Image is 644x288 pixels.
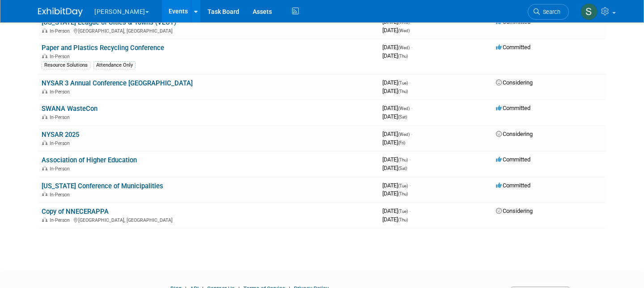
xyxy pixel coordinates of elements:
[398,106,410,111] span: (Wed)
[50,28,72,34] span: In-Person
[42,156,137,164] a: Association of Higher Education
[496,105,530,111] span: Committed
[411,105,412,111] span: -
[496,182,530,189] span: Committed
[382,44,412,51] span: [DATE]
[382,216,408,223] span: [DATE]
[50,54,72,59] span: In-Person
[42,114,47,119] img: In-Person Event
[382,165,407,171] span: [DATE]
[398,191,408,196] span: (Thu)
[42,44,164,52] a: Paper and Plastics Recycling Conference
[398,89,408,94] span: (Thu)
[382,52,408,59] span: [DATE]
[50,89,72,95] span: In-Person
[398,80,408,85] span: (Tue)
[42,140,47,145] img: In-Person Event
[42,18,176,26] a: [US_STATE] League of Cities & Towns (VLCT)
[42,208,109,216] a: Copy of NNECERAPPA
[42,166,47,170] img: In-Person Event
[382,131,412,137] span: [DATE]
[50,217,72,223] span: In-Person
[409,208,411,214] span: -
[528,4,569,20] a: Search
[382,156,411,163] span: [DATE]
[42,89,47,93] img: In-Person Event
[398,140,405,145] span: (Fri)
[398,217,408,222] span: (Thu)
[398,209,408,214] span: (Tue)
[42,105,97,113] a: SWANA WasteCon
[411,44,412,51] span: -
[382,18,412,25] span: [DATE]
[382,208,411,214] span: [DATE]
[50,192,72,198] span: In-Person
[382,105,412,111] span: [DATE]
[496,156,530,163] span: Committed
[496,44,530,51] span: Committed
[382,79,411,86] span: [DATE]
[382,27,410,34] span: [DATE]
[42,27,375,34] div: [GEOGRAPHIC_DATA], [GEOGRAPHIC_DATA]
[50,140,72,146] span: In-Person
[398,183,408,188] span: (Tue)
[42,28,47,33] img: In-Person Event
[409,79,411,86] span: -
[411,18,412,25] span: -
[382,190,408,197] span: [DATE]
[398,28,410,33] span: (Wed)
[496,18,530,25] span: Committed
[50,166,72,172] span: In-Person
[382,113,407,120] span: [DATE]
[42,216,375,223] div: [GEOGRAPHIC_DATA], [GEOGRAPHIC_DATA]
[38,8,83,17] img: ExhibitDay
[411,131,412,137] span: -
[540,8,560,15] span: Search
[93,61,136,69] div: Attendance Only
[496,79,533,86] span: Considering
[42,182,163,190] a: [US_STATE] Conference of Municipalities
[50,114,72,120] span: In-Person
[398,132,410,137] span: (Wed)
[409,156,411,163] span: -
[42,61,90,69] div: Resource Solutions
[382,182,411,189] span: [DATE]
[398,20,410,25] span: (Wed)
[42,192,47,196] img: In-Person Event
[398,157,408,162] span: (Thu)
[382,88,408,94] span: [DATE]
[42,54,47,58] img: In-Person Event
[398,114,407,119] span: (Sat)
[42,217,47,222] img: In-Person Event
[398,54,408,59] span: (Thu)
[42,131,79,139] a: NYSAR 2025
[398,45,410,50] span: (Wed)
[580,3,597,20] img: Steph Backes
[409,182,411,189] span: -
[382,139,405,146] span: [DATE]
[496,208,533,214] span: Considering
[42,79,193,87] a: NYSAR 3 Annual Conference [GEOGRAPHIC_DATA]
[398,166,407,171] span: (Sat)
[496,131,533,137] span: Considering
